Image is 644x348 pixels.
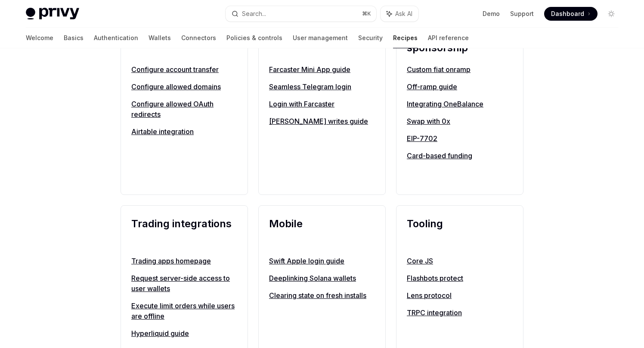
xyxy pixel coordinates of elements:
a: Flashbots protect [407,273,513,283]
a: [PERSON_NAME] writes guide [269,116,375,126]
button: Toggle dark mode [604,7,618,21]
h2: Tooling [407,216,513,247]
div: Search... [242,9,266,19]
button: Ask AI [381,6,418,22]
a: Hyperliquid guide [131,328,237,339]
a: Configure allowed domains [131,82,237,92]
a: Clearing state on fresh installs [269,290,375,301]
a: Authentication [94,28,138,48]
a: Policies & controls [226,28,282,48]
a: Configure allowed OAuth redirects [131,99,237,119]
a: Wallets [149,28,171,48]
a: Swift Apple login guide [269,256,375,266]
a: Connectors [181,28,216,48]
a: Dashboard [544,7,598,21]
a: Custom fiat onramp [407,64,513,75]
a: Off-ramp guide [407,82,513,92]
a: Security [358,28,383,48]
button: Search...⌘K [226,6,376,22]
a: Login with Farcaster [269,99,375,109]
span: Dashboard [551,9,584,18]
h2: Mobile [269,216,375,247]
a: Swap with 0x [407,116,513,126]
a: Trading apps homepage [131,256,237,266]
a: Support [510,9,534,18]
span: Ask AI [395,9,412,18]
a: Basics [64,28,84,48]
a: Airtable integration [131,126,237,137]
a: Deeplinking Solana wallets [269,273,375,283]
a: Welcome [26,28,53,48]
h2: Trading integrations [131,216,237,247]
a: Demo [483,9,500,18]
a: Lens protocol [407,290,513,301]
a: Request server-side access to user wallets [131,273,237,294]
img: light logo [26,8,79,20]
a: Card-based funding [407,150,513,161]
a: Configure account transfer [131,64,237,75]
a: API reference [428,28,469,48]
a: EIP-7702 [407,133,513,144]
a: Seamless Telegram login [269,82,375,92]
a: User management [293,28,348,48]
span: ⌘ K [362,10,371,17]
a: Recipes [393,28,418,48]
a: Farcaster Mini App guide [269,64,375,75]
a: Core JS [407,256,513,266]
a: Integrating OneBalance [407,99,513,109]
a: TRPC integration [407,307,513,318]
a: Execute limit orders while users are offline [131,301,237,321]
